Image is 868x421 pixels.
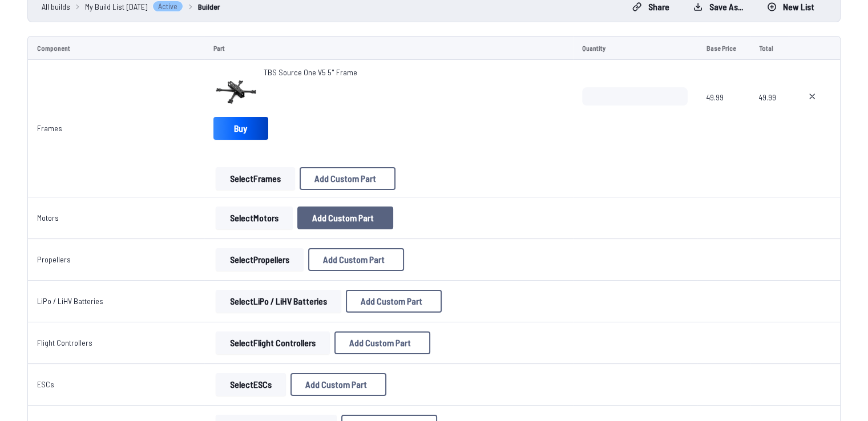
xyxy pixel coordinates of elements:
[85,1,148,13] span: My Build List [DATE]
[37,254,71,264] a: Propellers
[216,331,330,354] button: SelectFlight Controllers
[216,207,293,229] button: SelectMotors
[264,67,357,78] a: TBS Source One V5 5" Frame
[213,67,259,112] img: image
[216,248,304,271] button: SelectPropellers
[213,207,295,229] a: SelectMotors
[37,123,62,133] a: Frames
[346,290,442,313] button: Add Custom Part
[323,255,385,264] span: Add Custom Part
[297,207,393,229] button: Add Custom Part
[213,373,288,396] a: SelectESCs
[314,174,376,183] span: Add Custom Part
[573,36,697,60] td: Quantity
[37,213,59,222] a: Motors
[308,248,404,271] button: Add Custom Part
[213,290,344,313] a: SelectLiPo / LiHV Batteries
[334,331,430,354] button: Add Custom Part
[349,338,411,347] span: Add Custom Part
[264,67,357,77] span: TBS Source One V5 5" Frame
[759,87,780,142] span: 49.99
[361,297,422,306] span: Add Custom Part
[213,117,268,140] a: Buy
[300,167,395,190] button: Add Custom Part
[213,331,332,354] a: SelectFlight Controllers
[216,373,286,396] button: SelectESCs
[198,1,220,13] a: Builder
[42,1,70,13] a: All builds
[312,213,374,222] span: Add Custom Part
[37,296,103,306] a: LiPo / LiHV Batteries
[85,1,183,13] a: My Build List [DATE]Active
[204,36,573,60] td: Part
[27,36,204,60] td: Component
[706,87,740,142] span: 49.99
[37,379,54,389] a: ESCs
[37,338,92,347] a: Flight Controllers
[305,380,367,389] span: Add Custom Part
[213,248,306,271] a: SelectPropellers
[697,36,749,60] td: Base Price
[152,1,183,12] span: Active
[216,167,295,190] button: SelectFrames
[750,36,789,60] td: Total
[213,167,297,190] a: SelectFrames
[216,290,341,313] button: SelectLiPo / LiHV Batteries
[290,373,386,396] button: Add Custom Part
